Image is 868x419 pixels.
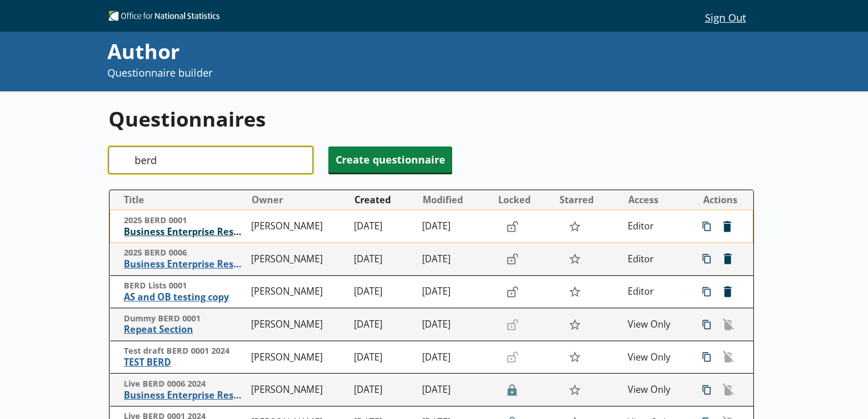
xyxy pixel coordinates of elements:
td: [DATE] [349,275,418,308]
th: Actions [691,190,753,210]
h1: Questionnaires [108,105,754,133]
td: [DATE] [349,308,418,341]
td: [DATE] [418,308,493,341]
button: Title [115,191,247,209]
p: Questionnaire builder [107,66,581,80]
span: Business Enterprise Research and Development [124,258,247,270]
button: Lock [501,282,524,301]
button: Star [562,281,587,303]
button: Star [562,379,587,401]
td: [DATE] [349,341,418,374]
span: BERD Lists 0001 [124,280,247,291]
button: Star [562,248,587,270]
button: Access [624,191,691,209]
span: Live BERD 0006 2024 [124,379,247,389]
span: Dummy BERD 0001 [124,313,247,324]
td: [DATE] [418,210,493,243]
span: Business Enterprise Research and Development [124,389,247,401]
td: [PERSON_NAME] [247,341,349,374]
td: Editor [623,210,691,243]
span: Test draft BERD 0001 2024 [124,346,247,357]
td: Editor [623,275,691,308]
td: [PERSON_NAME] [247,210,349,243]
button: Owner [247,191,349,209]
button: Star [562,216,587,237]
td: View Only [623,308,691,341]
td: [DATE] [418,374,493,407]
button: Create questionnaire [328,146,452,173]
td: View Only [623,374,691,407]
span: Business Enterprise Research and Development [124,226,246,238]
span: AS and OB testing copy [124,291,247,303]
button: Modified [418,191,492,209]
input: Search questionnaire titles [108,146,313,174]
span: 2025 BERD 0001 [124,215,246,226]
button: Lock [501,249,524,269]
div: Author [107,37,581,66]
span: 2025 BERD 0006 [124,248,247,258]
td: Editor [623,243,691,276]
td: [PERSON_NAME] [247,243,349,276]
button: Star [562,313,587,335]
td: [DATE] [418,243,493,276]
button: Star [562,346,587,368]
td: [DATE] [349,243,418,276]
td: [PERSON_NAME] [247,374,349,407]
button: Created [350,191,417,209]
span: TEST BERD [124,357,247,368]
td: [PERSON_NAME] [247,275,349,308]
td: [DATE] [418,275,493,308]
td: [PERSON_NAME] [247,308,349,341]
td: [DATE] [418,341,493,374]
button: Lock [501,217,524,236]
button: Locked [494,191,554,209]
td: [DATE] [349,374,418,407]
span: Repeat Section [124,324,247,336]
button: Sign Out [696,7,754,27]
button: Starred [555,191,622,209]
td: [DATE] [349,210,418,243]
td: View Only [623,341,691,374]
